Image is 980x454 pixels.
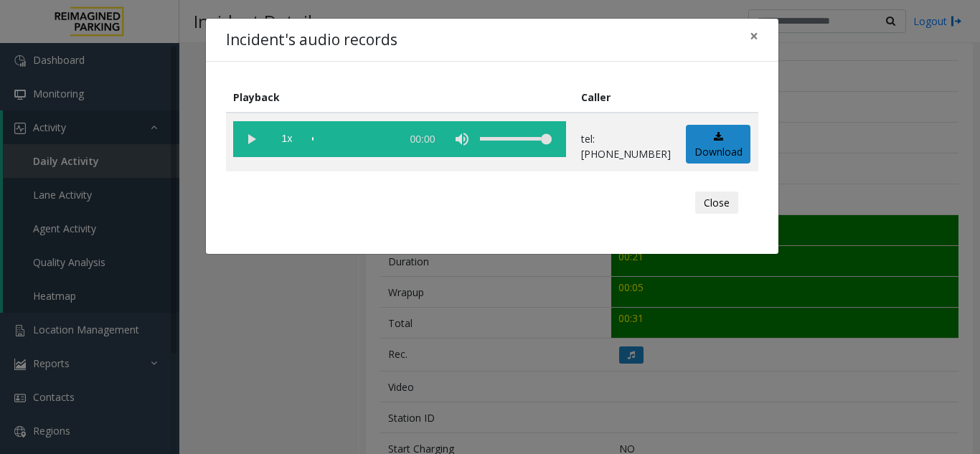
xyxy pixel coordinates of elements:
p: tel:[PHONE_NUMBER] [581,131,671,161]
th: Playback [226,82,574,113]
span: playback speed button [269,121,305,157]
h4: Incident's audio records [226,29,397,52]
div: scrub bar [312,121,394,157]
button: Close [740,19,768,54]
th: Caller [574,82,679,113]
div: volume level [480,121,552,157]
button: Close [695,191,738,214]
a: Download [686,125,750,164]
span: × [750,26,758,46]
